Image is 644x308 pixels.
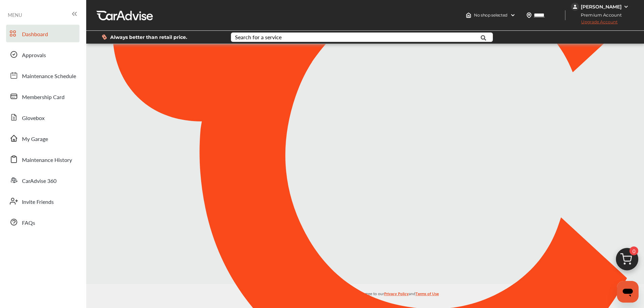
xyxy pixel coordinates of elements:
img: WGsFRI8htEPBVLJbROoPRyZpYNWhNONpIPPETTm6eUC0GeLEiAAAAAElFTkSuQmCC [623,4,629,9]
img: jVpblrzwTbfkPYzPPzSLxeg0AAAAASUVORK5CYII= [571,3,579,11]
span: MENU [8,12,22,18]
span: Maintenance History [22,156,72,165]
span: Glovebox [22,114,45,123]
span: Dashboard [22,30,48,39]
a: Dashboard [6,25,79,42]
a: CarAdvise 360 [6,171,79,189]
span: FAQs [22,219,35,228]
span: Membership Card [22,93,65,102]
span: Maintenance Schedule [22,72,76,81]
a: FAQs [6,213,79,231]
a: Maintenance History [6,150,79,168]
iframe: Button to launch messaging window [617,281,639,303]
p: By using the CarAdvise application, you agree to our and [86,290,644,297]
span: Upgrade Account [571,19,618,28]
div: [PERSON_NAME] [581,4,622,10]
span: 0 [629,246,638,255]
img: cart_icon.3d0951e8.svg [611,245,643,277]
a: Approvals [6,46,79,63]
img: header-divider.bc55588e.svg [565,10,566,20]
a: Membership Card [6,88,79,105]
span: Invite Friends [22,198,54,207]
img: dollor_label_vector.a70140d1.svg [102,34,107,40]
span: Premium Account [572,11,627,19]
img: header-down-arrow.9dd2ce7d.svg [510,13,516,18]
span: My Garage [22,135,48,144]
a: Glovebox [6,109,79,126]
span: Always better than retail price. [110,35,187,40]
span: Approvals [22,51,46,60]
img: header-home-logo.8d720a4f.svg [466,13,471,18]
img: CA_CheckIcon.cf4f08d4.svg [350,142,377,166]
span: No shop selected [474,13,507,18]
div: Search for a service [235,34,282,40]
span: CarAdvise 360 [22,177,56,186]
img: location_vector.a44bc228.svg [526,13,532,18]
a: My Garage [6,129,79,147]
a: Maintenance Schedule [6,67,79,84]
a: Invite Friends [6,192,79,210]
